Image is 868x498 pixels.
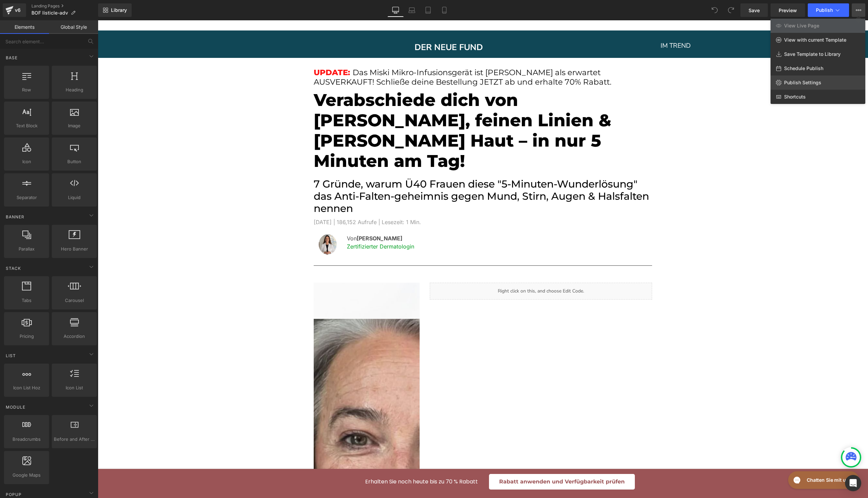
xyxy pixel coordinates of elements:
a: Mobile [436,3,452,17]
span: Publish Settings [784,80,821,86]
strong: DER NEUE FUND [317,21,385,33]
span: BOF listicle-adv [31,10,68,16]
span: Preview [779,7,797,14]
a: New Library [98,3,132,17]
a: Preview [771,3,805,17]
span: Library [111,7,127,13]
span: Save Template to Library [784,51,841,57]
span: Stack [5,265,22,272]
button: Undo [708,3,721,17]
span: Rabatt anwenden und Verfügbarkeit prüfen [401,457,527,466]
span: Shortcuts [784,94,806,100]
span: Hero Banner [54,245,95,253]
span: Schedule Publish [784,65,823,71]
span: Before and After Images [54,436,95,443]
span: Banner [5,214,25,220]
a: v6 [3,3,26,17]
span: List [5,352,17,359]
div: v6 [14,6,22,15]
span: Das Miski Mikro-Infusionsgerät ist [PERSON_NAME] als erwartet AUSVERKAUFT! Schließe deine Bestell... [216,47,514,66]
span: Separator [6,194,47,201]
p: Von [249,214,549,222]
span: [PERSON_NAME] [259,215,305,221]
span: Icon [6,158,47,165]
span: Row [6,86,47,93]
span: View Live Page [784,23,819,29]
span: Button [54,158,95,165]
button: Redo [724,3,738,17]
span: Publish [816,7,833,13]
span: Icon List [54,384,95,391]
span: View with current Template [784,37,846,43]
span: Pricing [6,333,47,340]
span: Icon List Hoz [6,384,47,391]
span: Text Block [6,122,47,129]
span: Breadcrumbs [6,436,47,443]
span: Image [54,122,95,129]
a: Laptop [404,3,420,17]
span: Parallax [6,245,47,253]
span: Google Maps [6,472,47,479]
a: Desktop [387,3,404,17]
span: Save [749,7,760,14]
span: Zertifizierter Dermatologin [249,223,316,230]
button: View Live PageView with current TemplateSave Template to LibrarySchedule PublishPublish SettingsS... [852,3,865,17]
a: Landing Pages [31,3,98,9]
div: Open Intercom Messenger [845,475,861,491]
span: Tabs [6,297,47,304]
span: UPDATE: [216,47,252,57]
span: Heading [54,86,95,93]
button: Publish [808,3,849,17]
p: IM TREND [385,20,770,31]
p: [DATE] | 186,152 Aufrufe | Lesezeit: 1 Min. [216,198,554,206]
p: 7 Gründe, warum Ü40 Frauen diese "5-Minuten-Wunderlösung" das Anti-Falten-geheimnis gegen Mund, S... [216,158,554,194]
span: Base [5,55,18,61]
span: Popup [5,491,22,498]
span: Carousel [54,297,95,304]
h1: Verabschiede dich von [PERSON_NAME], feinen Linien & [PERSON_NAME] Haut – in nur 5 Minuten am Tag! [216,70,554,151]
a: Global Style [49,20,98,34]
a: Tablet [420,3,436,17]
span: Liquid [54,194,95,201]
span: Module [5,404,26,410]
p: Erhalten Sie noch heute bis zu 70 % Rabatt [232,457,380,466]
span: Accordion [54,333,95,340]
iframe: Gorgias live chat messenger [687,449,763,471]
a: Rabatt anwenden und Verfügbarkeit prüfen [391,454,537,469]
